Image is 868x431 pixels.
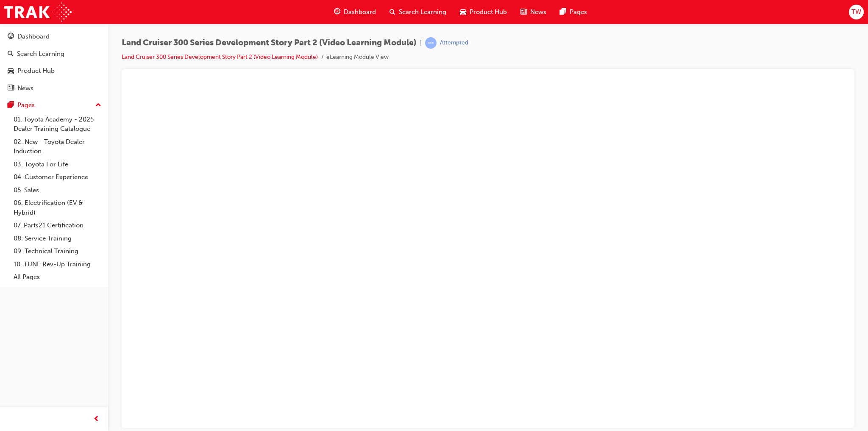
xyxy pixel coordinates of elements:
a: 04. Customer Experience [10,171,105,184]
a: news-iconNews [514,3,553,21]
a: car-iconProduct Hub [453,3,514,21]
a: 06. Electrification (EV & Hybrid) [10,196,105,219]
a: 05. Sales [10,184,105,197]
a: 09. Technical Training [10,245,105,258]
a: guage-iconDashboard [327,3,383,21]
a: 02. New - Toyota Dealer Induction [10,135,105,158]
span: learningRecordVerb_ATTEMPT-icon [425,37,437,49]
span: Dashboard [344,7,376,17]
a: 10. TUNE Rev-Up Training [10,258,105,271]
div: Dashboard [17,32,50,41]
button: Pages [3,97,105,113]
button: TW [849,5,864,19]
span: car-icon [460,7,466,17]
a: search-iconSearch Learning [383,3,453,21]
span: Land Cruiser 300 Series Development Story Part 2 (Video Learning Module) [122,38,417,48]
span: | [420,38,422,48]
div: Search Learning [17,49,64,59]
a: pages-iconPages [553,3,594,21]
a: 07. Parts21 Certification [10,219,105,232]
span: TW [851,7,861,17]
span: news-icon [8,85,14,92]
span: guage-icon [8,33,14,41]
span: Pages [570,7,587,17]
button: DashboardSearch LearningProduct HubNews [3,27,105,97]
a: Land Cruiser 300 Series Development Story Part 2 (Video Learning Module) [122,53,318,61]
span: guage-icon [334,7,340,17]
span: prev-icon [93,414,100,425]
a: 01. Toyota Academy - 2025 Dealer Training Catalogue [10,113,105,135]
span: pages-icon [8,102,14,109]
img: Trak [4,3,72,22]
li: eLearning Module View [326,52,389,62]
a: 08. Service Training [10,232,105,245]
a: Search Learning [3,46,105,62]
span: search-icon [8,50,14,58]
a: 03. Toyota For Life [10,158,105,171]
span: Product Hub [470,7,507,17]
a: Dashboard [3,29,105,44]
span: Search Learning [399,7,446,17]
span: up-icon [95,100,101,111]
span: car-icon [8,67,14,75]
span: pages-icon [560,7,566,17]
a: All Pages [10,271,105,284]
span: search-icon [389,7,395,17]
a: News [3,80,105,96]
div: News [17,83,33,93]
div: Product Hub [17,66,55,76]
a: Product Hub [3,63,105,79]
div: Attempted [440,39,468,47]
span: news-icon [520,7,527,17]
span: News [530,7,546,17]
div: Pages [17,100,35,110]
